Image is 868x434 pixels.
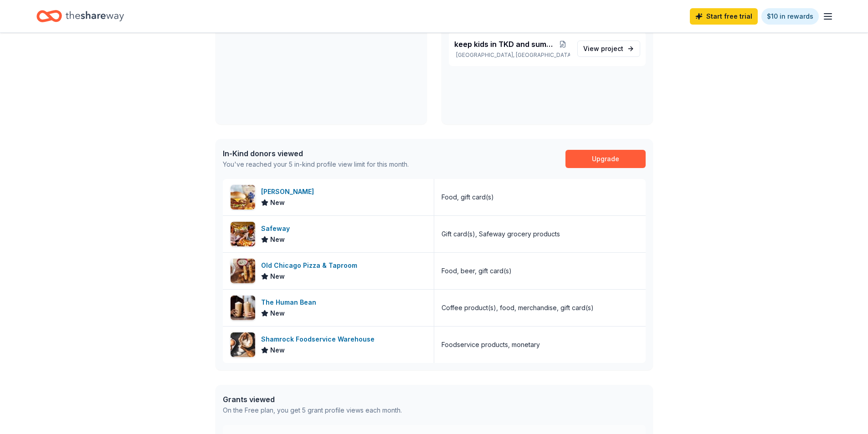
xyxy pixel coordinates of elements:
[231,185,255,209] img: Image for Culver's
[261,186,318,197] div: [PERSON_NAME]
[442,339,540,350] div: Foodservice products, monetary
[223,148,409,159] div: In-Kind donors viewed
[261,334,378,345] div: Shamrock Foodservice Warehouse
[270,345,285,356] span: New
[261,297,320,308] div: The Human Bean
[442,229,560,240] div: Gift card(s), Safeway grocery products
[442,192,494,203] div: Food, gift card(s)
[231,222,255,246] img: Image for Safeway
[601,45,623,52] span: project
[442,302,594,313] div: Coffee product(s), food, merchandise, gift card(s)
[231,332,255,357] img: Image for Shamrock Foodservice Warehouse
[223,405,402,416] div: On the Free plan, you get 5 grant profile views each month.
[454,39,556,50] span: keep kids in TKD and summer camps
[454,51,570,59] p: [GEOGRAPHIC_DATA], [GEOGRAPHIC_DATA]
[442,266,512,276] div: Food, beer, gift card(s)
[261,260,361,271] div: Old Chicago Pizza & Taproom
[690,8,758,25] a: Start free trial
[270,197,285,208] span: New
[223,159,409,170] div: You've reached your 5 in-kind profile view limit for this month.
[270,271,285,282] span: New
[583,43,623,54] span: View
[36,5,124,27] a: Home
[231,296,255,320] img: Image for The Human Bean
[261,223,293,234] div: Safeway
[577,41,640,57] a: View project
[270,234,285,245] span: New
[761,8,819,25] a: $10 in rewards
[231,259,255,283] img: Image for Old Chicago Pizza & Taproom
[270,308,285,319] span: New
[223,394,402,405] div: Grants viewed
[565,150,646,168] a: Upgrade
